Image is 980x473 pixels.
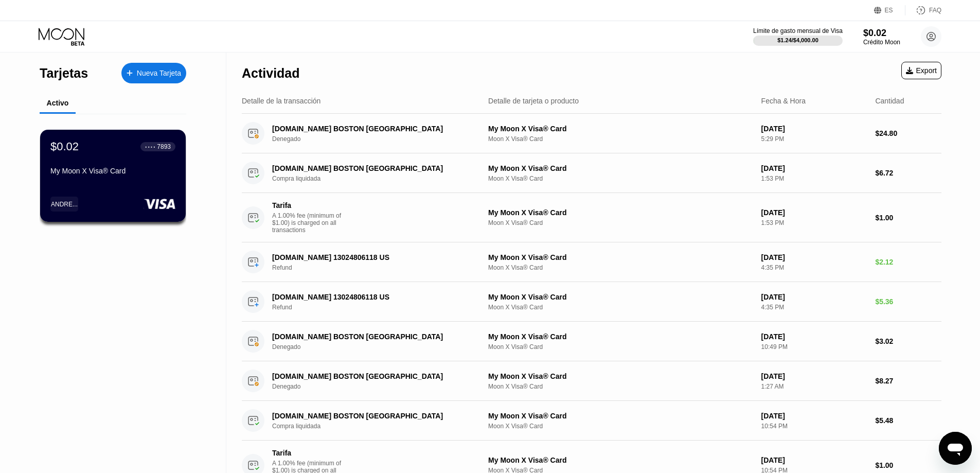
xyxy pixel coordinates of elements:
div: $24.80 [875,129,941,137]
div: $1.00 [875,214,941,222]
div: Activo [47,99,69,107]
div: Nueva Tarjeta [137,69,181,78]
div: Moon X Visa® Card [488,175,753,182]
div: $1.24 / $4,000.00 [777,37,818,43]
div: Refund [272,304,487,311]
div: Moon X Visa® Card [488,383,753,390]
div: $0.02● ● ● ●7893My Moon X Visa® CardANDRE... [40,130,186,222]
div: My Moon X Visa® Card [488,412,753,420]
div: $0.02 [50,140,79,153]
div: Crédito Moon [863,39,900,46]
div: Cantidad [875,97,904,105]
div: [DOMAIN_NAME] BOSTON [GEOGRAPHIC_DATA]DenegadoMy Moon X Visa® CardMoon X Visa® Card[DATE]10:49 PM... [242,322,941,361]
div: ● ● ● ● [145,145,155,148]
div: $1.00 [875,461,941,469]
div: [DOMAIN_NAME] 13024806118 USRefundMy Moon X Visa® CardMoon X Visa® Card[DATE]4:35 PM$5.36 [242,282,941,322]
div: Detalle de tarjeta o producto [488,97,579,105]
div: Moon X Visa® Card [488,264,753,271]
div: [DOMAIN_NAME] BOSTON [GEOGRAPHIC_DATA]DenegadoMy Moon X Visa® CardMoon X Visa® Card[DATE]1:27 AM$... [242,361,941,401]
div: $0.02 [863,28,900,39]
div: Actividad [242,66,300,81]
div: Límite de gasto mensual de Visa$1.24/$4,000.00 [753,27,843,46]
div: $5.36 [875,297,941,306]
div: $5.48 [875,416,941,425]
div: [DOMAIN_NAME] BOSTON [GEOGRAPHIC_DATA] [272,164,472,172]
div: Tarifa [272,201,344,209]
div: [DOMAIN_NAME] BOSTON [GEOGRAPHIC_DATA]Compra liquidadaMy Moon X Visa® CardMoon X Visa® Card[DATE]... [242,401,941,441]
div: [DATE] [761,208,867,217]
div: 1:53 PM [761,175,867,182]
div: FAQ [929,7,941,14]
div: My Moon X Visa® Card [488,293,753,301]
div: ANDRE... [51,201,78,208]
div: ES [885,7,893,14]
div: FAQ [905,5,941,15]
div: [DATE] [761,332,867,341]
div: Denegado [272,343,487,351]
div: Denegado [272,383,487,390]
div: 7893 [157,143,171,150]
div: Moon X Visa® Card [488,423,753,430]
div: [DOMAIN_NAME] 13024806118 US [272,253,472,261]
div: My Moon X Visa® Card [488,208,753,217]
div: Moon X Visa® Card [488,304,753,311]
div: [DOMAIN_NAME] 13024806118 USRefundMy Moon X Visa® CardMoon X Visa® Card[DATE]4:35 PM$2.12 [242,242,941,282]
div: Moon X Visa® Card [488,135,753,143]
div: Export [901,62,941,79]
div: 4:35 PM [761,304,867,311]
div: Detalle de la transacción [242,97,320,105]
div: [DOMAIN_NAME] BOSTON [GEOGRAPHIC_DATA] [272,125,472,133]
div: My Moon X Visa® Card [50,167,175,175]
div: 5:29 PM [761,135,867,143]
div: $0.02Crédito Moon [863,28,900,46]
div: $2.12 [875,258,941,266]
div: My Moon X Visa® Card [488,456,753,464]
div: 4:35 PM [761,264,867,271]
div: Tarifa [272,449,344,457]
div: $6.72 [875,169,941,177]
div: [DATE] [761,164,867,172]
div: 1:53 PM [761,219,867,226]
div: ANDRE... [50,197,78,212]
div: [DATE] [761,253,867,261]
div: My Moon X Visa® Card [488,332,753,341]
div: My Moon X Visa® Card [488,253,753,261]
div: [DOMAIN_NAME] 13024806118 US [272,293,472,301]
div: [DATE] [761,412,867,420]
div: [DOMAIN_NAME] BOSTON [GEOGRAPHIC_DATA]Compra liquidadaMy Moon X Visa® CardMoon X Visa® Card[DATE]... [242,153,941,193]
div: [DATE] [761,125,867,133]
div: My Moon X Visa® Card [488,164,753,172]
div: A 1.00% fee (minimum of $1.00) is charged on all transactions [272,212,349,234]
div: Moon X Visa® Card [488,343,753,351]
div: [DATE] [761,456,867,464]
div: [DOMAIN_NAME] BOSTON [GEOGRAPHIC_DATA] [272,372,472,380]
div: TarifaA 1.00% fee (minimum of $1.00) is charged on all transactionsMy Moon X Visa® CardMoon X Vis... [242,193,941,242]
div: 10:49 PM [761,343,867,351]
div: Compra liquidada [272,175,487,182]
div: My Moon X Visa® Card [488,372,753,380]
div: Moon X Visa® Card [488,219,753,226]
div: Tarjetas [40,66,88,81]
iframe: Botón para iniciar la ventana de mensajería [939,432,972,465]
div: Refund [272,264,487,271]
div: [DATE] [761,372,867,380]
div: 1:27 AM [761,383,867,390]
div: [DATE] [761,293,867,301]
div: My Moon X Visa® Card [488,125,753,133]
div: $8.27 [875,377,941,385]
div: Nueva Tarjeta [121,63,186,83]
div: [DOMAIN_NAME] BOSTON [GEOGRAPHIC_DATA] [272,332,472,341]
div: Export [906,66,937,75]
div: [DOMAIN_NAME] BOSTON [GEOGRAPHIC_DATA]DenegadoMy Moon X Visa® CardMoon X Visa® Card[DATE]5:29 PM$... [242,114,941,153]
div: Compra liquidada [272,423,487,430]
div: ES [874,5,905,15]
div: Límite de gasto mensual de Visa [753,27,843,34]
div: $3.02 [875,337,941,345]
div: Denegado [272,135,487,143]
div: 10:54 PM [761,423,867,430]
div: [DOMAIN_NAME] BOSTON [GEOGRAPHIC_DATA] [272,412,472,420]
div: Fecha & Hora [761,97,806,105]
